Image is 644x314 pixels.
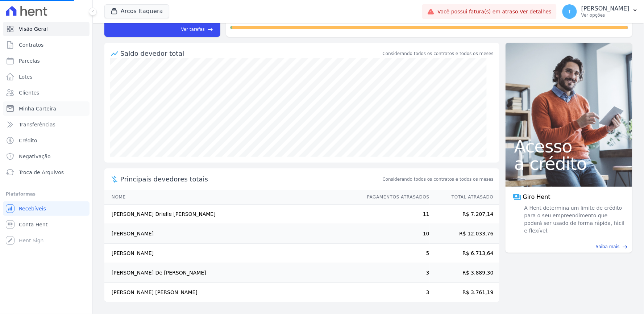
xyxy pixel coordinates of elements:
[19,73,33,80] span: Lotes
[430,283,499,302] td: R$ 3.761,19
[360,205,430,224] td: 11
[3,38,90,52] a: Contratos
[19,221,47,228] span: Conta Hent
[104,283,360,302] td: [PERSON_NAME] [PERSON_NAME]
[581,12,630,18] p: Ver opções
[19,137,37,144] span: Crédito
[3,70,90,84] a: Lotes
[19,25,48,33] span: Visão Geral
[208,27,213,32] span: east
[3,117,90,132] a: Transferências
[3,101,90,116] a: Minha Carteira
[523,204,625,235] span: A Hent determina um limite de crédito para o seu empreendimento que poderá ser usado de forma ráp...
[596,243,620,250] span: Saiba mais
[19,121,55,128] span: Transferências
[104,4,169,18] button: Arcos Itaquera
[360,190,430,205] th: Pagamentos Atrasados
[557,1,644,22] button: T [PERSON_NAME] Ver opções
[104,224,360,244] td: [PERSON_NAME]
[104,190,360,205] th: Nome
[510,243,628,250] a: Saiba mais east
[104,205,360,224] td: [PERSON_NAME] Drielle [PERSON_NAME]
[514,138,624,155] span: Acesso
[3,217,90,232] a: Conta Hent
[581,5,630,12] p: [PERSON_NAME]
[430,244,499,263] td: R$ 6.713,64
[3,54,90,68] a: Parcelas
[181,26,205,33] span: Ver tarefas
[520,9,552,14] a: Ver detalhes
[430,205,499,224] td: R$ 7.207,14
[19,41,43,49] span: Contratos
[383,176,494,183] span: Considerando todos os contratos e todos os meses
[360,263,430,283] td: 3
[383,50,494,57] div: Considerando todos os contratos e todos os meses
[19,205,46,212] span: Recebíveis
[523,193,550,201] span: Giro Hent
[120,174,381,184] span: Principais devedores totais
[437,8,552,16] span: Você possui fatura(s) em atraso.
[360,224,430,244] td: 10
[104,263,360,283] td: [PERSON_NAME] De [PERSON_NAME]
[19,89,39,96] span: Clientes
[514,155,624,172] span: a crédito
[623,244,628,250] span: east
[19,169,64,176] span: Troca de Arquivos
[3,85,90,100] a: Clientes
[148,26,213,33] a: Ver tarefas east
[19,57,40,64] span: Parcelas
[430,224,499,244] td: R$ 12.033,76
[430,263,499,283] td: R$ 3.889,30
[3,133,90,148] a: Crédito
[120,49,381,58] div: Saldo devedor total
[3,22,90,36] a: Visão Geral
[19,105,56,112] span: Minha Carteira
[568,9,572,14] span: T
[360,244,430,263] td: 5
[19,153,51,160] span: Negativação
[3,201,90,216] a: Recebíveis
[104,244,360,263] td: [PERSON_NAME]
[3,149,90,164] a: Negativação
[360,283,430,302] td: 3
[3,165,90,180] a: Troca de Arquivos
[430,190,499,205] th: Total Atrasado
[6,190,87,198] div: Plataformas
